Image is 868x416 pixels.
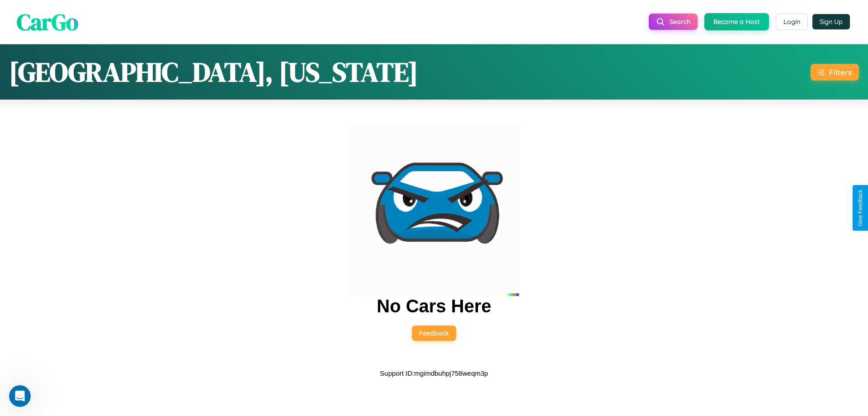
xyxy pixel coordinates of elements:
h1: [GEOGRAPHIC_DATA], [US_STATE] [9,53,418,91]
button: Login [776,14,808,30]
button: Become a Host [704,13,769,30]
img: car [349,126,519,296]
p: Support ID: mgimdbuhpj758weqm3p [380,367,488,379]
button: Search [649,14,698,30]
iframe: Intercom live chat [9,385,31,407]
div: Give Feedback [857,190,863,226]
div: Filters [829,67,852,77]
h2: No Cars Here [377,296,491,316]
button: Filters [811,64,859,81]
button: Sign Up [812,14,850,29]
span: Search [670,18,690,26]
button: Feedback [412,325,456,341]
span: CarGo [17,6,78,37]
